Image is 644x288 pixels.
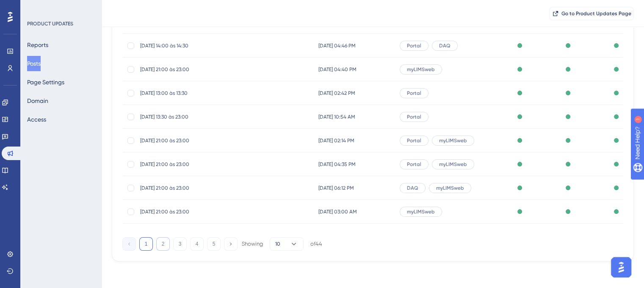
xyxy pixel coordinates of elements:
span: [DATE] 04:35 PM [318,161,356,168]
span: myLIMSweb [439,137,467,144]
span: [DATE] 14:00 às 14:30 [140,42,276,49]
span: Portal [407,90,421,97]
div: 1 [59,4,61,11]
span: Need Help? [20,2,53,12]
span: [DATE] 21:00 às 23:00 [140,208,276,215]
iframe: UserGuiding AI Assistant Launcher [608,255,634,280]
span: [DATE] 21:00 às 23:00 [140,185,276,191]
span: [DATE] 21:00 às 23:00 [140,161,276,168]
span: [DATE] 06:12 PM [318,185,354,191]
span: myLIMSweb [407,66,435,73]
button: Domain [27,93,48,108]
button: 3 [173,237,187,251]
span: [DATE] 10:54 AM [318,114,355,120]
span: [DATE] 13:00 às 13:30 [140,90,276,97]
button: 2 [156,237,170,251]
span: [DATE] 02:14 PM [318,137,354,144]
span: 10 [275,241,280,247]
span: DAQ [407,185,418,191]
button: Go to Product Updates Page [549,7,634,20]
span: myLIMSweb [439,161,467,168]
span: Portal [407,42,421,49]
span: Go to Product Updates Page [561,10,631,17]
span: [DATE] 21:00 às 23:00 [140,137,276,144]
button: Page Settings [27,75,64,90]
div: PRODUCT UPDATES [27,20,73,27]
div: of 44 [310,240,322,248]
span: Portal [407,161,421,168]
div: Showing [242,240,263,248]
button: 1 [139,237,153,251]
span: DAQ [439,42,451,49]
button: Access [27,112,46,127]
span: [DATE] 13:30 às 23:00 [140,114,276,120]
span: [DATE] 21:00 às 23:00 [140,66,276,73]
span: Portal [407,114,421,120]
button: 4 [190,237,204,251]
span: [DATE] 03:00 AM [318,208,357,215]
span: Portal [407,137,421,144]
span: myLIMSweb [407,208,435,215]
span: [DATE] 04:46 PM [318,42,356,49]
button: Reports [27,37,48,53]
button: 10 [270,237,304,251]
span: [DATE] 02:42 PM [318,90,355,97]
button: Posts [27,56,41,71]
span: myLIMSweb [436,185,464,191]
button: 5 [207,237,221,251]
span: [DATE] 04:40 PM [318,66,357,73]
